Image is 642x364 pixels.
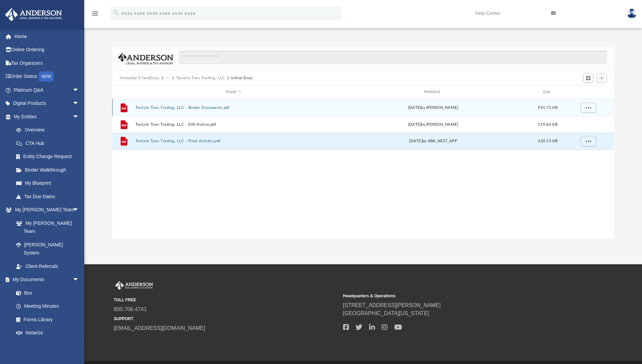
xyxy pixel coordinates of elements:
div: [DATE] by ABA_NEST_APP [335,138,531,144]
img: Anderson Advisors Platinum Portal [3,8,64,21]
button: Add [597,73,607,83]
a: My [PERSON_NAME] Team [9,216,83,238]
a: Forms Library [9,313,83,326]
div: Modified [335,89,531,95]
a: Entity Change Request [9,150,89,163]
div: id [564,89,611,95]
a: Home [5,30,89,43]
small: SUPPORT [114,316,338,322]
a: My Documentsarrow_drop_down [5,273,86,286]
a: Digital Productsarrow_drop_down [5,97,89,110]
div: [DATE] by [PERSON_NAME] [335,121,531,127]
button: More options [580,102,596,113]
img: Anderson Advisors Platinum Portal [114,281,154,290]
small: Headquarters & Operations [343,293,568,299]
button: Twizzle Toes Trading, LLC - Binder Documents.pdf [135,105,332,110]
div: Size [534,89,561,95]
a: Platinum Q&Aarrow_drop_down [5,83,89,97]
i: search [113,9,120,17]
a: Binder Walkthrough [9,163,89,177]
a: menu [91,13,99,18]
span: 941.75 KB [538,105,557,109]
button: Twizzle Toes Trading, LLC - Filed Articles.pdf [135,139,332,143]
a: Order StatusNEW [5,70,89,84]
a: CTA Hub [9,136,89,150]
a: Tax Due Dates [9,190,89,203]
a: My [PERSON_NAME] Teamarrow_drop_down [5,203,86,217]
a: Meeting Minutes [9,300,86,313]
button: Twizzle Toes Trading, LLC [176,75,225,81]
button: ··· [165,75,170,81]
span: arrow_drop_down [72,97,86,111]
span: arrow_drop_down [72,273,86,287]
input: Search files and folders [179,51,607,64]
a: [EMAIL_ADDRESS][DOMAIN_NAME] [114,325,205,331]
div: NEW [39,71,54,82]
div: [DATE] by [PERSON_NAME] [335,104,531,111]
a: My Entitiesarrow_drop_down [5,110,89,123]
a: Online Learningarrow_drop_down [5,339,86,353]
small: TOLL FREE [114,297,338,303]
a: Overview [9,123,89,137]
span: 119.86 KB [538,122,557,126]
img: User Pic [627,8,637,18]
div: id [115,89,132,95]
span: 420.15 KB [538,139,557,143]
a: Box [9,286,83,300]
a: 800.706.4741 [114,306,147,312]
a: My Blueprint [9,177,86,190]
button: More options [580,136,596,146]
a: [GEOGRAPHIC_DATA][US_STATE] [343,310,429,316]
a: Client Referrals [9,260,86,273]
div: Name [135,89,332,95]
a: Tax Organizers [5,56,89,70]
span: arrow_drop_down [72,203,86,217]
div: grid [112,99,614,239]
a: [STREET_ADDRESS][PERSON_NAME] [343,302,441,308]
button: Viewable-ClientDocs [120,75,159,81]
a: Notarize [9,326,86,340]
i: menu [91,9,99,18]
a: Online Ordering [5,43,89,57]
button: Initial Docs [231,75,253,81]
a: [PERSON_NAME] System [9,238,86,260]
button: Switch to Grid View [583,73,593,83]
span: arrow_drop_down [72,83,86,97]
span: arrow_drop_down [72,110,86,124]
button: Twizzle Toes Trading, LLC - EIN Notice.pdf [135,122,332,127]
span: arrow_drop_down [72,339,86,353]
